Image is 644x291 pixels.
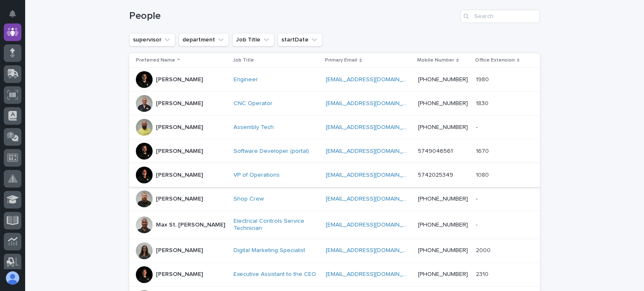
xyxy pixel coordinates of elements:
[418,222,468,228] a: [PHONE_NUMBER]
[234,218,317,232] a: Electrical Controls Service Technician
[326,271,421,277] a: [EMAIL_ADDRESS][DOMAIN_NAME]
[234,172,280,179] a: VP of Operations
[129,163,540,187] tr: [PERSON_NAME]VP of Operations [EMAIL_ADDRESS][DOMAIN_NAME] 574202534910801080
[234,148,309,155] a: Software Developer (portal)
[326,172,421,178] a: [EMAIL_ADDRESS][DOMAIN_NAME]
[129,68,540,92] tr: [PERSON_NAME]Engineer [EMAIL_ADDRESS][DOMAIN_NAME] [PHONE_NUMBER]19801980
[129,33,175,46] button: supervisor
[232,33,274,46] button: Job Title
[129,139,540,163] tr: [PERSON_NAME]Software Developer (portal) [EMAIL_ADDRESS][DOMAIN_NAME] 574904656116701670
[326,148,421,154] a: [EMAIL_ADDRESS][DOMAIN_NAME]
[326,247,421,253] a: [EMAIL_ADDRESS][DOMAIN_NAME]
[418,196,468,202] a: [PHONE_NUMBER]
[418,148,453,154] a: 5749046561
[129,116,540,139] tr: [PERSON_NAME]Assembly Tech [EMAIL_ADDRESS][DOMAIN_NAME] [PHONE_NUMBER]--
[129,263,540,286] tr: [PERSON_NAME]Executive Assistant to the CEO [EMAIL_ADDRESS][DOMAIN_NAME] [PHONE_NUMBER]23102310
[476,170,491,179] p: 1080
[129,239,540,263] tr: [PERSON_NAME]Digital Marketing Specialist [EMAIL_ADDRESS][DOMAIN_NAME] [PHONE_NUMBER]20002000
[234,100,273,107] a: CNC Operator
[156,196,203,203] p: [PERSON_NAME]
[156,100,203,107] p: [PERSON_NAME]
[418,124,468,130] a: [PHONE_NUMBER]
[136,56,175,65] p: Preferred Name
[156,172,203,179] p: [PERSON_NAME]
[417,56,454,65] p: Mobile Number
[326,222,421,228] a: [EMAIL_ADDRESS][DOMAIN_NAME]
[129,10,457,22] h1: People
[156,124,203,131] p: [PERSON_NAME]
[326,100,421,106] a: [EMAIL_ADDRESS][DOMAIN_NAME]
[234,196,264,203] a: Shop Crew
[179,33,229,46] button: department
[234,124,274,131] a: Assembly Tech
[476,220,479,229] p: -
[234,76,258,83] a: Engineer
[476,269,490,278] p: 2310
[326,77,421,82] a: [EMAIL_ADDRESS][DOMAIN_NAME]
[156,148,203,155] p: [PERSON_NAME]
[326,196,421,202] a: [EMAIL_ADDRESS][DOMAIN_NAME]
[129,187,540,211] tr: [PERSON_NAME]Shop Crew [EMAIL_ADDRESS][DOMAIN_NAME] [PHONE_NUMBER]--
[418,271,468,277] a: [PHONE_NUMBER]
[156,221,225,229] p: Max St. [PERSON_NAME]
[418,77,468,82] a: [PHONE_NUMBER]
[476,245,492,254] p: 2000
[4,269,21,287] button: users-avatar
[129,92,540,116] tr: [PERSON_NAME]CNC Operator [EMAIL_ADDRESS][DOMAIN_NAME] [PHONE_NUMBER]18301830
[476,122,479,131] p: -
[4,5,21,23] button: Notifications
[234,271,316,278] a: Executive Assistant to the CEO
[476,146,491,155] p: 1670
[475,56,515,65] p: Office Extension
[278,33,322,46] button: startDate
[156,76,203,83] p: [PERSON_NAME]
[156,247,203,254] p: [PERSON_NAME]
[156,271,203,278] p: [PERSON_NAME]
[418,100,468,106] a: [PHONE_NUMBER]
[460,10,540,23] input: Search
[418,247,468,253] a: [PHONE_NUMBER]
[233,56,254,65] p: Job Title
[476,75,491,83] p: 1980
[418,172,453,178] a: 5742025349
[476,194,479,203] p: -
[325,56,357,65] p: Primary Email
[10,10,21,23] div: Notifications
[234,247,305,254] a: Digital Marketing Specialist
[476,98,490,107] p: 1830
[129,211,540,239] tr: Max St. [PERSON_NAME]Electrical Controls Service Technician [EMAIL_ADDRESS][DOMAIN_NAME] [PHONE_N...
[326,124,421,130] a: [EMAIL_ADDRESS][DOMAIN_NAME]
